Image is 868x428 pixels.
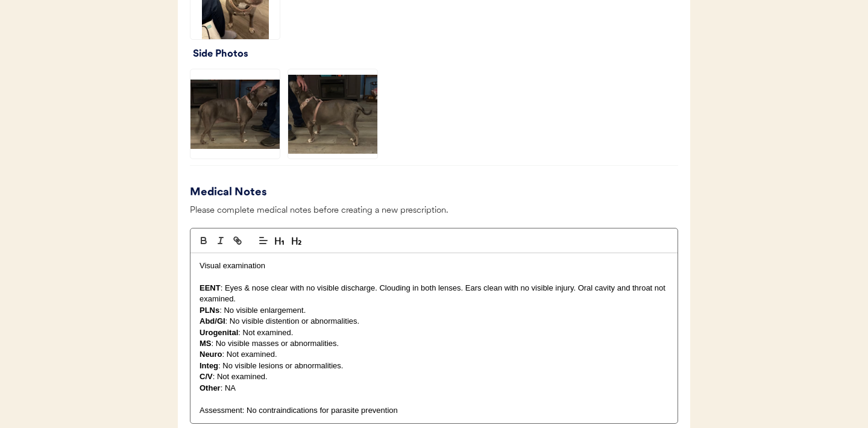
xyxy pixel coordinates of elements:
[288,69,377,159] img: IMG_2261.jpeg
[200,339,212,348] strong: MS
[200,372,213,381] strong: C/V
[200,283,221,292] strong: EENT
[200,350,222,359] strong: Neuro
[190,204,678,225] div: Please complete medical notes before creating a new prescription.
[255,233,272,248] span: Text alignment
[200,405,668,416] p: Assessment: No contraindications for parasite prevention
[193,46,678,63] div: Side Photos
[200,316,225,326] strong: Abd/GI
[200,316,668,327] p: : No visible distention or abnormalities.
[200,360,668,371] p: : No visible lesions or abnormalities.
[190,69,280,159] img: IMG_2263.jpeg
[200,338,668,349] p: : No visible masses or abnormalities.
[200,383,668,394] p: : NA
[200,283,668,305] p: : Eyes & nose clear with no visible discharge. Clouding in both lenses. Ears clean with no visibl...
[200,383,221,392] strong: Other
[200,349,668,360] p: : Not examined.
[200,305,668,316] p: : No visible enlargement.
[200,371,668,382] p: : Not examined.
[200,260,668,271] p: Visual examination
[200,327,668,338] p: : Not examined.
[200,361,218,370] strong: Integ
[200,328,238,337] strong: Urogenital
[200,306,219,315] strong: PLNs
[190,184,292,201] div: Medical Notes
